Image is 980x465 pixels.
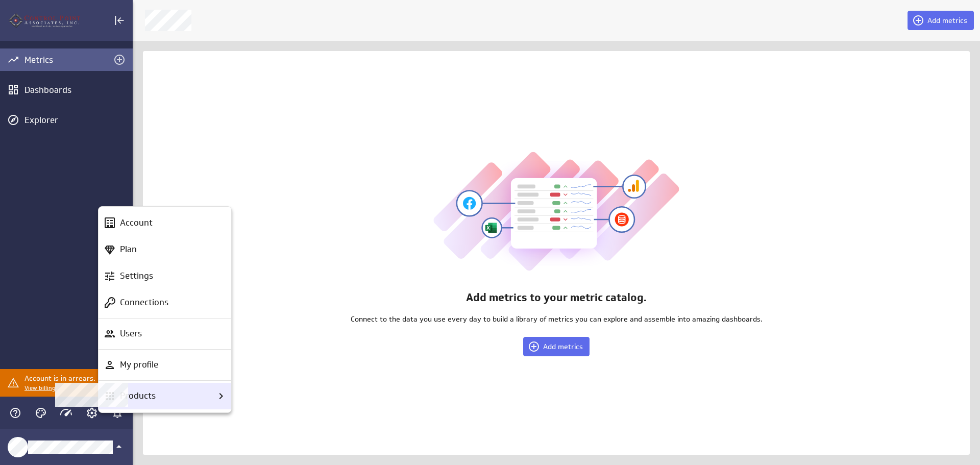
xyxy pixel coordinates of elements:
p: Products [120,389,156,402]
div: Products [99,383,231,409]
p: Users [120,327,142,340]
p: My profile [120,358,158,371]
p: Account [120,216,153,229]
div: My profile [99,352,231,378]
div: Plan [99,236,231,263]
p: Settings [120,270,153,282]
div: Users [99,321,231,347]
p: Plan [120,243,137,256]
p: Connections [120,296,168,309]
div: Settings [99,263,231,289]
div: Connections [99,289,231,316]
div: Account [99,210,231,236]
